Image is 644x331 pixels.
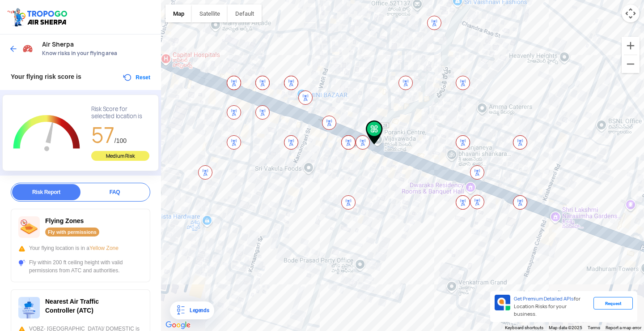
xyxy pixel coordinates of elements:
[606,325,641,330] a: Report a map error
[9,44,18,53] img: ic_arrow_back_blue.svg
[45,217,84,224] span: Flying Zones
[18,297,40,318] img: ic_atc.svg
[163,319,193,331] img: Google
[163,319,193,331] a: Open this area in Google Maps (opens a new window)
[18,258,143,275] div: Fly within 200 ft ceiling height with valid permissions from ATC and authorities.
[9,106,84,162] g: Chart
[192,4,228,22] button: Show satellite imagery
[114,137,127,144] span: /100
[588,325,600,330] a: Terms
[18,216,40,238] img: ic_nofly.svg
[45,298,99,314] span: Nearest Air Traffic Controller (ATC)
[165,4,192,22] button: Show street map
[7,7,70,27] img: ic_tgdronemaps.svg
[622,4,640,22] button: Map camera controls
[175,305,186,316] img: Legends
[42,41,152,48] span: Air Sherpa
[122,72,150,83] button: Reset
[91,151,149,161] div: Medium Risk
[89,245,119,251] span: Yellow Zone
[22,43,33,54] img: Risk Scores
[18,244,143,252] div: Your flying location is in a
[505,325,543,331] button: Keyboard shortcuts
[91,121,114,149] span: 57
[45,228,99,236] div: Fly with permissions
[495,295,510,310] img: Premium APIs
[593,297,633,310] div: Request
[42,50,152,57] span: Know risks in your flying area
[514,296,574,302] span: Get Premium Detailed APIs
[510,295,593,318] div: for Location Risks for your business.
[11,73,81,80] span: Your flying risk score is
[91,106,149,120] div: Risk Score for selected location is
[12,184,80,200] div: Risk Report
[622,37,640,55] button: Zoom in
[80,184,149,200] div: FAQ
[186,305,209,316] div: Legends
[549,325,582,330] span: Map data ©2025
[622,55,640,73] button: Zoom out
